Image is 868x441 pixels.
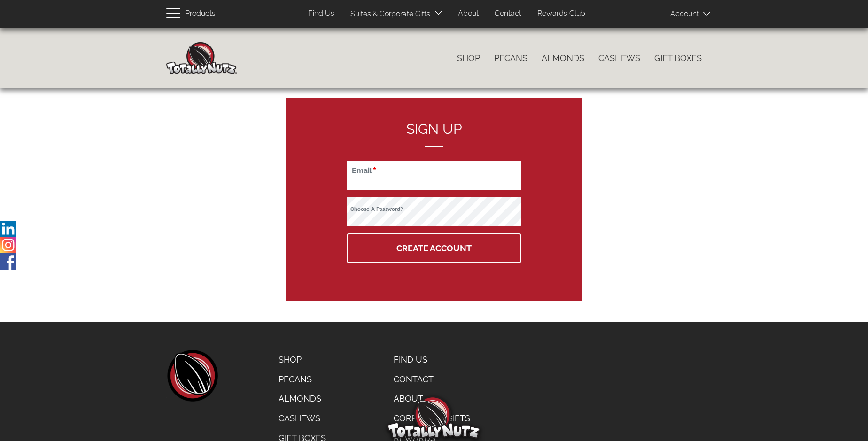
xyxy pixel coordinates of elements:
[347,121,521,147] h2: Sign up
[387,396,481,439] img: Totally Nutz Logo
[387,350,479,370] a: Find Us
[450,48,487,68] a: Shop
[535,48,591,68] a: Almonds
[185,7,216,21] span: Products
[271,409,333,428] a: Cashews
[166,350,218,402] a: home
[347,233,521,263] button: Create Account
[347,161,521,190] input: Your email address. We won’t share this with anyone.
[647,48,709,68] a: Gift Boxes
[530,5,592,23] a: Rewards Club
[271,350,333,370] a: Shop
[271,370,333,389] a: Pecans
[387,409,479,428] a: Corporate Gifts
[487,48,535,68] a: Pecans
[387,389,479,409] a: About
[301,5,341,23] a: Find Us
[591,48,647,68] a: Cashews
[271,389,333,409] a: Almonds
[343,5,433,23] a: Suites & Corporate Gifts
[451,5,486,23] a: About
[166,42,237,74] img: Home
[488,5,528,23] a: Contact
[387,370,479,389] a: Contact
